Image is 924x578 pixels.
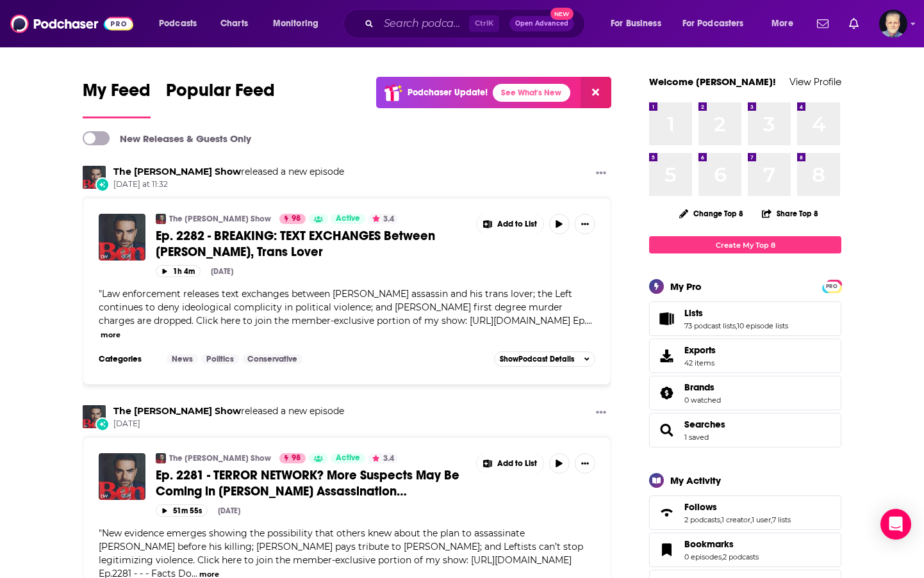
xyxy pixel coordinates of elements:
span: Open Advanced [515,20,568,27]
a: 0 episodes [684,552,722,561]
a: 7 lists [772,515,791,524]
a: Ep. 2281 - TERROR NETWORK? More Suspects May Be Coming in [PERSON_NAME] Assassination… [156,467,467,499]
span: More [771,15,793,33]
a: Follows [684,501,791,513]
a: The Ben Shapiro Show [156,214,166,224]
button: Show More Button [591,405,611,421]
a: Show notifications dropdown [812,13,834,35]
button: open menu [150,13,213,34]
span: 42 items [684,358,716,367]
span: 98 [292,213,301,225]
img: The Ben Shapiro Show [83,405,106,428]
span: , [771,515,772,524]
button: 1h 4m [156,265,201,277]
span: Law enforcement releases text exchanges between [PERSON_NAME] assassin and his trans lover; the L... [99,288,586,326]
span: Monitoring [273,15,318,33]
a: PRO [824,281,839,291]
span: Popular Feed [166,79,275,109]
a: Brands [654,384,679,402]
a: The Ben Shapiro Show [156,453,166,463]
span: Bookmarks [649,533,841,567]
span: Exports [684,344,716,356]
button: Show More Button [591,166,611,182]
img: The Ben Shapiro Show [83,166,106,189]
a: Bookmarks [654,541,679,559]
a: Searches [684,419,725,430]
a: The [PERSON_NAME] Show [169,453,271,463]
a: Popular Feed [166,79,275,118]
a: 98 [279,453,306,463]
span: Searches [649,413,841,447]
button: open menu [763,13,809,34]
a: 10 episode lists [737,321,788,330]
h3: Categories [99,354,156,364]
span: For Business [611,15,661,33]
a: Brands [684,381,721,393]
h3: released a new episode [113,166,344,178]
div: Open Intercom Messenger [880,509,911,540]
span: 98 [292,452,301,465]
a: 1 saved [684,433,709,442]
button: Change Top 8 [672,205,751,221]
span: , [722,552,723,561]
button: Show profile menu [879,10,907,38]
a: 98 [279,214,306,224]
div: New Episode [95,417,110,431]
span: " [99,288,586,326]
span: Brands [649,376,841,410]
p: Podchaser Update! [408,87,488,98]
a: Exports [649,339,841,373]
button: Show More Button [477,453,543,474]
span: Brands [684,381,714,393]
span: PRO [824,282,839,291]
span: Exports [654,347,679,365]
img: User Profile [879,10,907,38]
img: Podchaser - Follow, Share and Rate Podcasts [10,12,133,36]
span: Follows [649,495,841,530]
a: 1 user [752,515,771,524]
a: Active [331,453,365,463]
span: , [736,321,737,330]
a: Welcome [PERSON_NAME]! [649,76,776,88]
span: Show Podcast Details [500,355,574,364]
a: Searches [654,421,679,439]
button: Show More Button [575,453,595,474]
button: Open AdvancedNew [509,16,574,31]
span: , [720,515,722,524]
button: 3.4 [368,453,398,463]
a: New Releases & Guests Only [83,131,251,145]
a: 0 watched [684,396,721,405]
a: Ep. 2282 - BREAKING: TEXT EXCHANGES Between [PERSON_NAME], Trans Lover [156,228,467,260]
button: more [101,330,120,341]
span: , [750,515,752,524]
span: Lists [649,301,841,336]
img: Ep. 2281 - TERROR NETWORK? More Suspects May Be Coming in Kirk Assassination… [99,453,145,500]
a: News [167,354,198,364]
div: My Pro [670,280,702,293]
span: Charts [220,15,248,33]
a: The Ben Shapiro Show [113,405,241,417]
span: Logged in as JonesLiterary [879,10,907,38]
a: Charts [212,13,256,34]
button: open menu [602,13,677,34]
div: [DATE] [211,267,233,276]
button: open menu [674,13,763,34]
span: Active [336,452,360,465]
a: Lists [684,307,788,319]
a: 2 podcasts [684,515,720,524]
span: New [550,8,573,20]
a: Conservative [242,354,302,364]
span: Active [336,213,360,225]
a: 73 podcast lists [684,321,736,330]
button: 3.4 [368,214,398,224]
h3: released a new episode [113,405,344,417]
span: Lists [684,307,703,319]
img: Ep. 2282 - BREAKING: TEXT EXCHANGES Between Kirk Killer, Trans Lover [99,214,145,261]
a: Bookmarks [684,538,759,550]
span: [DATE] at 11:32 [113,179,344,190]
